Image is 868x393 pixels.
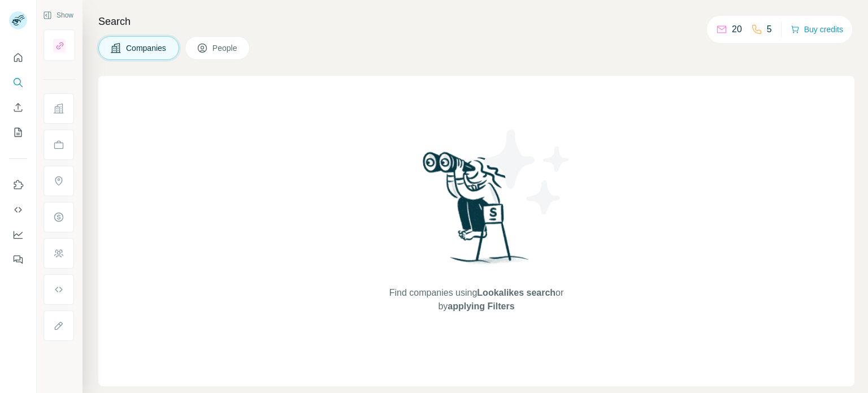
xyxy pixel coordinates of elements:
span: Companies [126,42,167,54]
span: applying Filters [448,301,514,311]
p: 5 [767,23,772,36]
button: Use Surfe on LinkedIn [9,175,27,195]
button: My lists [9,122,27,142]
span: Find companies using or by [386,286,567,313]
img: Surfe Illustration - Stars [476,121,578,223]
button: Quick start [9,47,27,68]
span: People [212,42,238,54]
button: Use Surfe API [9,200,27,220]
button: Show [35,7,81,24]
button: Search [9,72,27,93]
button: Enrich CSV [9,97,27,118]
button: Feedback [9,249,27,270]
button: Dashboard [9,224,27,245]
span: Lookalikes search [477,288,555,297]
p: 20 [732,23,742,36]
button: Buy credits [791,21,843,37]
img: Surfe Illustration - Woman searching with binoculars [418,149,535,275]
h4: Search [98,14,854,29]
